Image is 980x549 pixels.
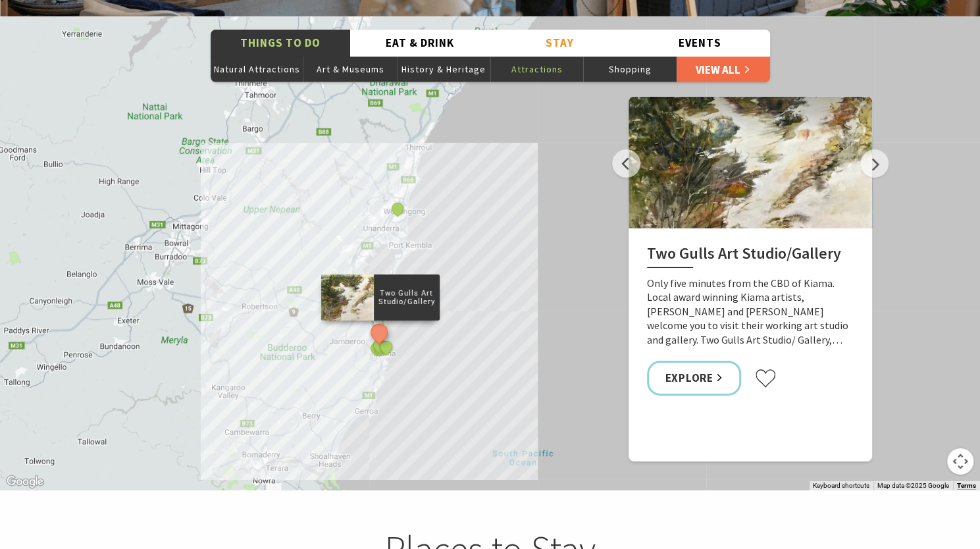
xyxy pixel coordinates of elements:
[957,482,976,490] a: Terms
[490,56,584,82] button: Attractions
[3,473,47,490] a: Open this area in Google Maps (opens a new window)
[388,200,405,217] button: See detail about Miss Zoe's School of Dance
[211,30,351,57] button: Things To Do
[647,244,854,268] h2: Two Gulls Art Studio/Gallery
[303,56,397,82] button: Art & Museums
[490,30,631,57] button: Stay
[367,321,391,345] button: See detail about Two Gulls Art Studio/Gallery
[647,361,742,396] a: Explore
[877,482,949,489] span: Map data ©2025 Google
[677,56,770,82] a: View All
[211,56,304,82] button: Natural Attractions
[947,448,973,475] button: Map camera controls
[647,276,854,348] p: Only five minutes from the CBD of Kiama. Local award winning Kiama artists, [PERSON_NAME] and [PE...
[378,338,395,355] button: See detail about Kiama Blowhole
[754,369,777,388] button: Click to favourite Two Gulls Art Studio/Gallery
[583,56,677,82] button: Shopping
[860,149,889,178] button: Next
[397,56,490,82] button: History & Heritage
[612,149,640,178] button: Previous
[813,481,869,490] button: Keyboard shortcuts
[3,473,47,490] img: Google
[373,287,439,308] p: Two Gulls Art Studio/Gallery
[350,30,490,57] button: Eat & Drink
[630,30,770,57] button: Events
